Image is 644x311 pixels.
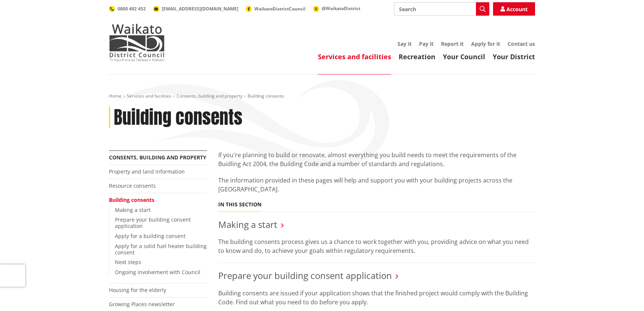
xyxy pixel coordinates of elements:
[109,301,175,308] a: Growing Places newsletter
[318,52,391,61] a: Services and facilities
[115,216,191,229] a: Prepare your building consent application
[218,218,277,231] a: Making a start
[114,107,242,128] h1: Building consents
[471,40,500,47] a: Apply for it
[493,52,535,61] a: Your District
[248,93,284,99] span: Building consents
[177,93,242,99] a: Consents, building and property
[115,206,151,213] a: Making a start
[117,6,146,12] span: 0800 492 452
[109,93,535,99] nav: breadcrumb
[218,201,261,208] h5: In this section
[218,237,535,255] p: The building consents process gives us a chance to work together with you, providing advice on wh...
[109,93,122,99] a: Home
[153,6,238,12] a: [EMAIL_ADDRESS][DOMAIN_NAME]
[109,196,154,203] a: Building consents
[493,2,535,16] a: Account
[322,5,360,12] span: @WaikatoDistrict
[115,242,207,256] a: Apply for a solid fuel heater building consent​
[115,258,141,266] a: Next steps
[394,2,489,16] input: Search input
[109,154,206,161] a: Consents, building and property
[508,40,535,47] a: Contact us
[443,52,485,61] a: Your Council
[127,93,171,99] a: Services and facilities
[109,6,146,12] a: 0800 492 452
[397,40,412,47] a: Say it
[254,6,306,12] span: WaikatoDistrictCouncil
[109,168,185,175] a: Property and land information
[109,286,166,293] a: Housing for the elderly
[162,6,238,12] span: [EMAIL_ADDRESS][DOMAIN_NAME]
[115,269,200,276] a: Ongoing involvement with Council
[246,6,306,12] a: WaikatoDistrictCouncil
[313,5,360,12] a: @WaikatoDistrict
[218,176,535,194] p: The information provided in these pages will help and support you with your building projects acr...
[109,182,156,189] a: Resource consents
[399,52,435,61] a: Recreation
[441,40,464,47] a: Report it
[610,280,637,307] iframe: Messenger Launcher
[115,232,186,239] a: Apply for a building consent
[218,150,535,168] p: If you're planning to build or renovate, almost everything you build needs to meet the requiremen...
[109,24,165,61] img: Waikato District Council - Te Kaunihera aa Takiwaa o Waikato
[419,40,434,47] a: Pay it
[218,289,535,307] p: Building consents are issued if your application shows that the finished project would comply wit...
[218,269,392,282] a: Prepare your building consent application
